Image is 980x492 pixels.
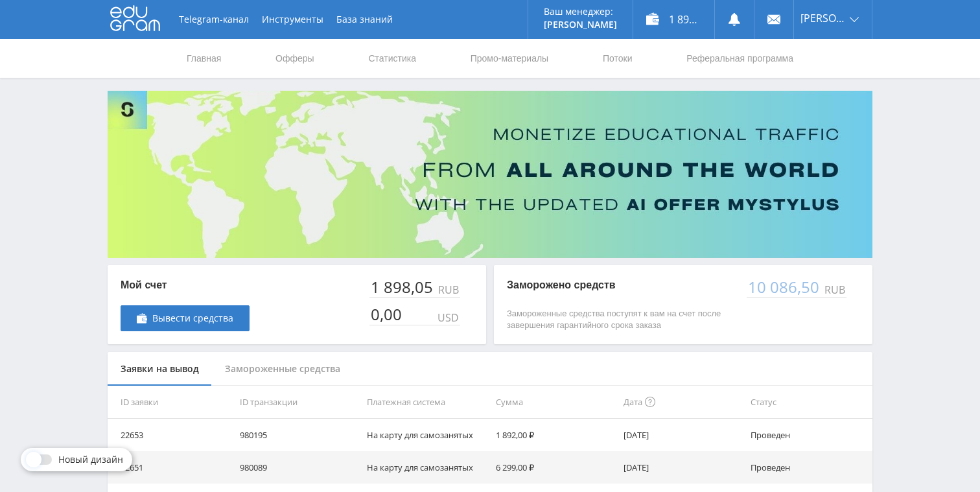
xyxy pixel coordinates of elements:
a: Реферальная программа [685,39,795,78]
th: Статус [745,386,872,419]
td: Проведен [745,451,872,484]
p: Замороженные средства поступят к вам на счет после завершения гарантийного срока заказа [507,308,734,331]
a: Потоки [601,39,634,78]
th: ID транзакции [235,386,362,419]
img: Banner [108,91,872,258]
td: Проведен [745,419,872,451]
td: 22651 [108,451,235,484]
span: Вывести средства [152,313,233,323]
a: Статистика [367,39,417,78]
a: Главная [185,39,222,78]
span: Новый дизайн [58,454,123,465]
a: Вывести средства [121,305,250,331]
td: 1 892,00 ₽ [491,419,618,451]
a: Офферы [274,39,316,78]
a: Промо-материалы [469,39,550,78]
p: Заморожено средств [507,278,734,292]
td: На карту для самозанятых [362,419,491,451]
th: ID заявки [108,386,235,419]
div: USD [435,312,460,323]
div: 10 086,50 [747,278,822,296]
td: [DATE] [618,419,745,451]
p: [PERSON_NAME] [544,19,617,30]
td: 6 299,00 ₽ [491,451,618,484]
td: 980195 [235,419,362,451]
th: Платежная система [362,386,491,419]
p: Мой счет [121,278,250,292]
div: Заявки на вывод [108,352,212,386]
div: 1 898,05 [369,278,436,296]
p: Ваш менеджер: [544,6,617,17]
td: 980089 [235,451,362,484]
div: 0,00 [369,305,404,323]
span: [PERSON_NAME] [800,13,846,23]
td: На карту для самозанятых [362,451,491,484]
div: Замороженные средства [212,352,353,386]
th: Сумма [491,386,618,419]
div: RUB [822,284,846,296]
div: RUB [436,284,460,296]
td: [DATE] [618,451,745,484]
th: Дата [618,386,745,419]
td: 22653 [108,419,235,451]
